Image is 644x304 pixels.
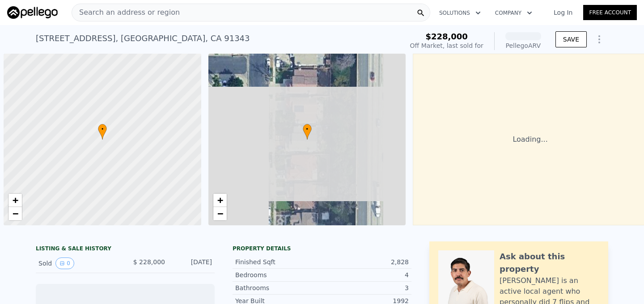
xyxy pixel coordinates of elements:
[133,258,165,266] span: $ 228,000
[13,194,18,206] span: +
[217,194,223,206] span: +
[8,207,22,220] a: Zoom out
[505,41,541,50] div: Pellego ARV
[303,124,312,139] div: •
[555,31,587,47] button: SAVE
[72,7,180,18] span: Search an address or region
[322,258,409,266] div: 2,828
[36,245,215,254] div: LISTING & SALE HISTORY
[7,6,58,19] img: Pellego
[488,5,539,21] button: Company
[543,8,583,17] a: Log In
[425,32,468,41] span: $228,000
[36,32,250,45] div: [STREET_ADDRESS] , [GEOGRAPHIC_DATA] , CA 91343
[13,208,18,219] span: −
[235,283,322,292] div: Bathrooms
[233,245,411,252] div: Property details
[500,250,599,275] div: Ask about this property
[322,270,409,279] div: 4
[172,258,212,269] div: [DATE]
[213,194,227,207] a: Zoom in
[8,194,22,207] a: Zoom in
[38,258,118,269] div: Sold
[322,283,409,292] div: 3
[235,270,322,279] div: Bedrooms
[303,125,312,133] span: •
[410,41,483,50] div: Off Market, last sold for
[55,258,74,269] button: View historical data
[98,125,107,133] span: •
[213,207,227,220] a: Zoom out
[235,258,322,266] div: Finished Sqft
[590,30,608,48] button: Show Options
[98,124,107,139] div: •
[217,208,223,219] span: −
[432,5,488,21] button: Solutions
[583,5,637,20] a: Free Account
